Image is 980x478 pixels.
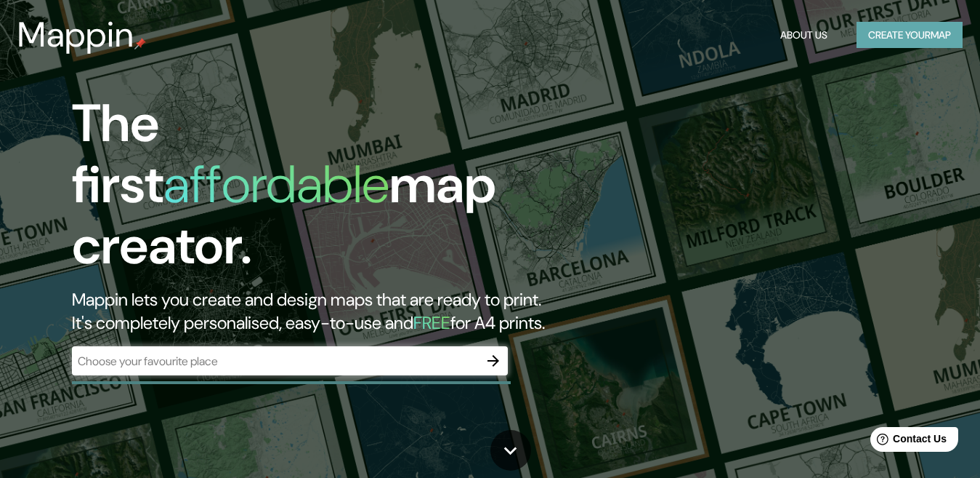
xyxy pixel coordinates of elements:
[72,288,562,335] h2: Mappin lets you create and design maps that are ready to print. It's completely personalised, eas...
[857,22,963,49] button: Create yourmap
[72,93,562,288] h1: The first map creator.
[72,353,479,370] input: Choose your favourite place
[163,151,389,218] h1: affordable
[134,38,146,49] img: mappin-pin
[851,421,964,462] iframe: Help widget launcher
[413,311,450,334] h5: FREE
[774,22,833,49] button: About Us
[17,15,134,55] h3: Mappin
